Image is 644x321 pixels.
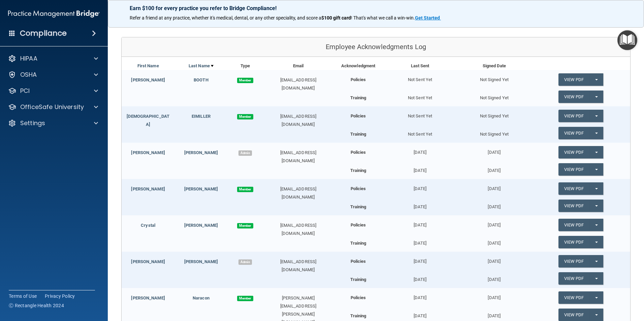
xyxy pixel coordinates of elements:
[558,219,589,231] a: View PDF
[415,15,440,21] strong: Get Started
[558,200,589,212] a: View PDF
[20,103,84,111] p: OfficeSafe University
[263,76,333,92] div: [EMAIL_ADDRESS][DOMAIN_NAME]
[238,150,252,156] span: Admin
[351,295,366,300] b: Policies
[457,179,531,193] div: [DATE]
[351,77,366,82] b: Policies
[350,95,366,100] b: Training
[383,91,457,102] div: Not Sent Yet
[263,221,333,238] div: [EMAIL_ADDRESS][DOMAIN_NAME]
[457,288,531,302] div: [DATE]
[131,186,165,191] a: [PERSON_NAME]
[350,313,366,318] b: Training
[383,236,457,247] div: [DATE]
[457,252,531,265] div: [DATE]
[558,309,589,321] a: View PDF
[238,259,252,265] span: Admin
[558,163,589,176] a: View PDF
[131,295,165,300] a: [PERSON_NAME]
[617,30,637,50] button: Open Resource Center
[20,87,30,95] p: PCI
[558,146,589,158] a: View PDF
[457,62,531,70] div: Signed Date
[558,127,589,139] a: View PDF
[189,62,214,70] a: Last Name
[351,150,366,155] b: Policies
[383,200,457,211] div: [DATE]
[350,241,366,246] b: Training
[383,70,457,84] div: Not Sent Yet
[350,132,366,137] b: Training
[558,110,589,122] a: View PDF
[184,150,218,155] a: [PERSON_NAME]
[333,62,383,70] div: Acknowledgment
[9,302,64,309] span: Ⓒ Rectangle Health 2024
[351,113,366,118] b: Policies
[8,71,98,79] a: OSHA
[130,15,321,21] span: Refer a friend at any practice, whether it's medical, dental, or any other speciality, and score a
[383,215,457,229] div: [DATE]
[383,62,457,70] div: Last Sent
[137,62,159,70] a: First Name
[558,91,589,103] a: View PDF
[457,163,531,175] div: [DATE]
[457,236,531,247] div: [DATE]
[192,114,211,119] a: EIMILLER
[383,288,457,302] div: [DATE]
[141,223,155,228] a: Crystal
[131,150,165,155] a: [PERSON_NAME]
[8,119,98,127] a: Settings
[558,236,589,248] a: View PDF
[350,204,366,209] b: Training
[558,291,589,304] a: View PDF
[351,186,366,191] b: Policies
[8,103,98,111] a: OfficeSafe University
[130,5,622,11] p: Earn $100 for every practice you refer to Bridge Compliance!
[383,252,457,265] div: [DATE]
[8,55,98,63] a: HIPAA
[237,223,253,228] span: Member
[558,182,589,195] a: View PDF
[237,114,253,119] span: Member
[122,37,630,57] div: Employee Acknowledgments Log
[558,255,589,267] a: View PDF
[263,62,333,70] div: Email
[45,293,75,299] a: Privacy Policy
[8,87,98,95] a: PCI
[131,77,165,82] a: [PERSON_NAME]
[383,179,457,193] div: [DATE]
[194,77,208,82] a: BOOTH
[383,309,457,320] div: [DATE]
[457,91,531,102] div: Not Signed Yet
[237,187,253,192] span: Member
[457,215,531,229] div: [DATE]
[351,15,415,21] span: ! That's what we call a win-win.
[228,62,263,70] div: Type
[351,259,366,264] b: Policies
[558,272,589,285] a: View PDF
[457,70,531,84] div: Not Signed Yet
[383,127,457,138] div: Not Sent Yet
[383,163,457,175] div: [DATE]
[9,293,37,299] a: Terms of Use
[20,29,67,38] h4: Compliance
[127,114,169,127] a: [DEMOGRAPHIC_DATA]
[263,149,333,165] div: [EMAIL_ADDRESS][DOMAIN_NAME]
[457,143,531,156] div: [DATE]
[184,223,218,228] a: [PERSON_NAME]
[237,296,253,301] span: Member
[457,106,531,120] div: Not Signed Yet
[8,7,100,21] img: PMB logo
[457,309,531,320] div: [DATE]
[20,71,37,79] p: OSHA
[131,259,165,264] a: [PERSON_NAME]
[20,55,37,63] p: HIPAA
[350,277,366,282] b: Training
[457,200,531,211] div: [DATE]
[558,73,589,86] a: View PDF
[20,119,45,127] p: Settings
[263,185,333,201] div: [EMAIL_ADDRESS][DOMAIN_NAME]
[457,272,531,284] div: [DATE]
[193,295,210,300] a: Naracon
